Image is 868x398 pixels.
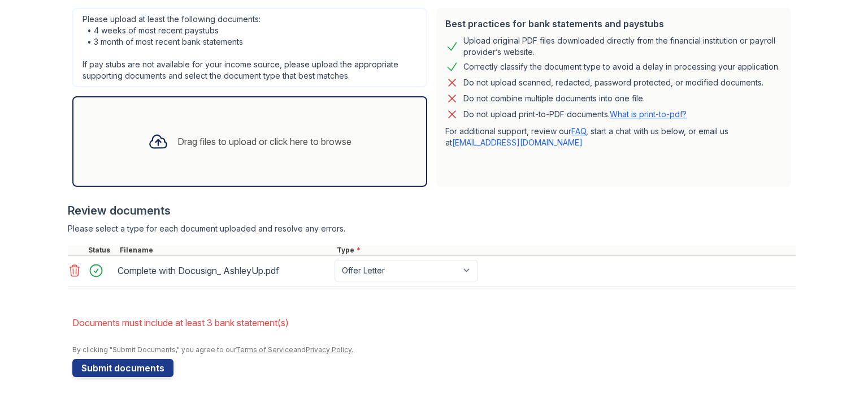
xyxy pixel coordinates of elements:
[463,76,763,89] div: Do not upload scanned, redacted, password protected, or modified documents.
[86,246,118,255] div: Status
[72,345,796,354] div: By clicking "Submit Documents," you agree to our and
[445,17,782,31] div: Best practices for bank statements and paystubs
[72,8,427,87] div: Please upload at least the following documents: • 4 weeks of most recent paystubs • 3 month of mo...
[306,345,353,354] a: Privacy Policy.
[177,135,351,148] div: Drag files to upload or click here to browse
[452,138,583,147] a: [EMAIL_ADDRESS][DOMAIN_NAME]
[610,109,687,119] a: What is print-to-pdf?
[463,109,687,120] p: Do not upload print-to-PDF documents.
[72,311,796,334] li: Documents must include at least 3 bank statement(s)
[463,92,645,105] div: Do not combine multiple documents into one file.
[118,262,330,280] div: Complete with Docusign_ AshleyUp.pdf
[335,246,796,255] div: Type
[68,203,796,219] div: Review documents
[445,126,782,148] p: For additional support, review our , start a chat with us below, or email us at
[72,359,173,377] button: Submit documents
[68,223,796,234] div: Please select a type for each document uploaded and resolve any errors.
[463,35,782,58] div: Upload original PDF files downloaded directly from the financial institution or payroll provider’...
[118,246,335,255] div: Filename
[463,60,780,74] div: Correctly classify the document type to avoid a delay in processing your application.
[236,345,293,354] a: Terms of Service
[571,126,586,136] a: FAQ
